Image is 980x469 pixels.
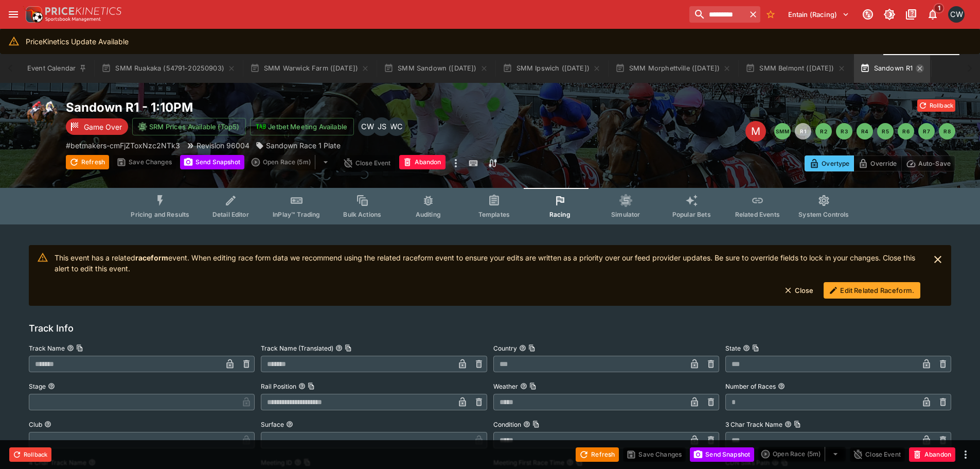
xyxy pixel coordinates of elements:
button: Rollback [9,447,51,462]
span: Bulk Actions [343,211,381,218]
button: Rail PositionCopy To Clipboard [298,383,306,390]
span: Detail Editor [212,211,249,218]
button: open drawer [4,5,23,24]
p: Sandown Race 1 Plate [266,140,341,151]
p: State [725,344,741,353]
img: horse_racing.png [25,99,58,132]
p: Track Name [29,344,65,353]
button: R2 [815,123,832,140]
button: Rollback [917,99,955,112]
div: Event type filters [122,188,857,224]
span: Mark an event as closed and abandoned. [399,157,446,167]
div: Clint Wallis [358,117,377,136]
span: Racing [549,211,571,218]
p: Copy To Clipboard [66,140,180,151]
button: Copy To Clipboard [532,421,540,428]
button: R7 [918,123,935,140]
button: Edit Related Raceform. [824,282,920,299]
button: R3 [836,123,852,140]
button: Number of Races [778,383,785,390]
button: R4 [857,123,873,140]
button: Send Snapshot [690,447,754,462]
p: Rail Position [261,382,296,391]
div: split button [248,155,336,169]
button: Jetbet Meeting Available [250,118,354,135]
button: SMM Warwick Farm ([DATE]) [244,54,376,83]
p: Revision 96004 [197,140,250,151]
p: Override [870,158,897,169]
button: ConditionCopy To Clipboard [523,421,530,428]
button: Event Calendar [21,54,93,83]
p: Overtype [822,158,849,169]
strong: raceform [135,253,168,262]
button: Copy To Clipboard [794,421,801,428]
button: R6 [898,123,914,140]
p: Surface [261,420,284,429]
button: R8 [939,123,955,140]
p: Number of Races [725,382,776,391]
button: CountryCopy To Clipboard [519,344,526,352]
button: SMM Ruakaka (54791-20250903) [95,54,242,83]
button: R1 [795,123,811,140]
button: SMM Belmont ([DATE]) [739,54,851,83]
p: Country [493,344,517,353]
button: Connected to PK [859,5,877,24]
p: Game Over [84,121,122,132]
button: SMM Ipswich ([DATE]) [496,54,607,83]
span: 1 [934,3,945,13]
img: PriceKinetics Logo [23,4,43,25]
button: SMM Morphettville ([DATE]) [609,54,737,83]
button: No Bookmarks [762,6,779,23]
button: Documentation [902,5,920,24]
button: Copy To Clipboard [76,344,83,352]
button: R5 [877,123,894,140]
button: Track NameCopy To Clipboard [67,344,74,352]
div: Wyman Chen [387,117,405,136]
p: Stage [29,382,46,391]
button: Copy To Clipboard [752,344,759,352]
button: SMM Sandown ([DATE]) [378,54,494,83]
img: jetbet-logo.svg [256,121,266,132]
p: 3 Char Track Name [725,420,782,429]
div: Sandown Race 1 Plate [256,140,341,151]
button: 3 Char Track NameCopy To Clipboard [785,421,792,428]
span: InPlay™ Trading [273,211,320,218]
p: Club [29,420,42,429]
button: Club [44,421,51,428]
h5: Track Info [29,322,74,334]
h2: Copy To Clipboard [66,99,511,115]
span: Popular Bets [672,211,711,218]
button: Clint Wallis [945,3,968,26]
button: Refresh [576,447,619,462]
button: Notifications [923,5,942,24]
button: Abandon [909,447,955,462]
button: Close [778,282,820,299]
button: Copy To Clipboard [528,344,536,352]
button: Select Tenant [782,6,856,23]
button: more [450,155,462,171]
div: Clint Wallis [948,6,965,23]
div: Start From [805,155,955,171]
button: Track Name (Translated)Copy To Clipboard [335,344,343,352]
span: Pricing and Results [131,211,189,218]
div: This event has a related event. When editing race form data we recommend using the related racefo... [55,248,920,303]
button: Override [853,155,901,171]
span: Simulator [611,211,640,218]
span: Related Events [735,211,780,218]
p: Condition [493,420,521,429]
button: Abandon [399,155,446,169]
img: Sportsbook Management [45,17,101,22]
button: Sandown R1 [854,54,931,83]
button: Surface [286,421,293,428]
button: Copy To Clipboard [345,344,352,352]
span: Mark an event as closed and abandoned. [909,448,955,459]
div: PriceKinetics Update Available [26,32,129,51]
button: Auto-Save [901,155,955,171]
div: Edit Meeting [745,121,766,142]
span: System Controls [798,211,849,218]
button: StateCopy To Clipboard [743,344,750,352]
span: Templates [478,211,510,218]
button: Copy To Clipboard [308,383,315,390]
input: search [689,6,746,23]
span: Auditing [416,211,441,218]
